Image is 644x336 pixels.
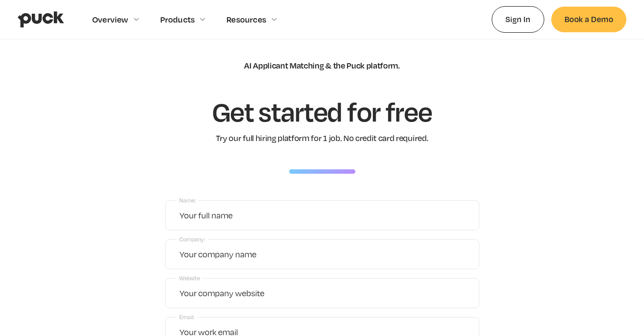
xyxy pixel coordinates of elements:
div: Resources [226,15,266,24]
label: Email: [177,311,197,323]
h1: Get started for free [212,97,432,126]
label: Company: [177,233,208,245]
input: Your full name [165,200,479,230]
a: Sign In [492,6,544,32]
input: Your company website [165,278,479,308]
label: Website [177,272,203,284]
div: Products [160,15,195,24]
div: Try our full hiring platform for 1 job. No credit card required. [216,133,429,143]
label: Name: [177,195,199,206]
div: Overview [92,15,128,24]
a: Book a Demo [551,7,626,32]
div: AI Applicant Matching & the Puck platform. [244,61,400,70]
input: Your company name [165,239,479,269]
